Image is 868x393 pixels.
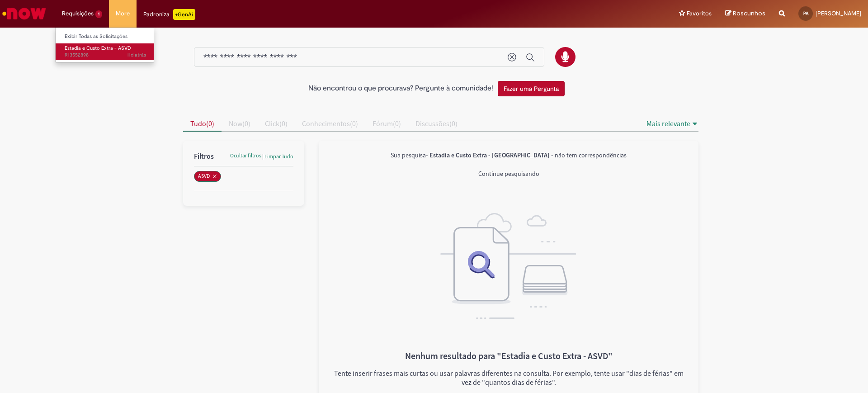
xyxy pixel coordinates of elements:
time: 20/09/2025 18:22:34 [127,52,146,58]
a: Aberto R13552898 : Estadia e Custo Extra - ASVD [56,43,155,60]
span: PA [803,10,808,16]
a: Rascunhos [725,9,765,18]
span: Estadia e Custo Extra - ASVD [65,45,131,52]
a: Exibir Todas as Solicitações [56,32,155,42]
span: 11d atrás [127,52,146,58]
span: Favoritos [687,9,712,18]
p: +GenAi [173,9,195,20]
h2: Não encontrou o que procurava? Pergunte à comunidade! [308,85,493,93]
span: Requisições [62,9,94,18]
span: [PERSON_NAME] [816,9,861,17]
span: R13552898 [65,52,146,59]
img: ServiceNow [1,5,47,23]
span: 1 [95,10,102,18]
span: More [116,9,130,18]
button: Fazer uma Pergunta [498,81,565,96]
ul: Requisições [55,27,154,63]
div: Padroniza [143,9,195,20]
span: Rascunhos [733,9,765,18]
